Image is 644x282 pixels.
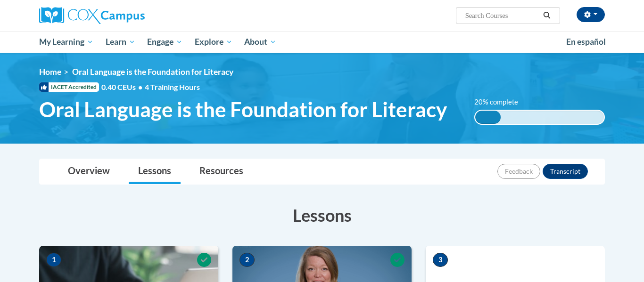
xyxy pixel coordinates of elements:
[39,67,61,77] a: Home
[101,82,145,92] span: 0.40 CEUs
[190,159,253,184] a: Resources
[39,203,605,227] h3: Lessons
[39,7,145,24] img: Cox Campus
[39,97,447,122] span: Oral Language is the Foundation for Literacy
[543,164,588,179] button: Transcript
[189,31,239,53] a: Explore
[72,67,233,77] span: Oral Language is the Foundation for Literacy
[464,10,540,21] input: Search Courses
[239,31,283,53] a: About
[141,31,189,53] a: Engage
[99,31,141,53] a: Learn
[145,82,200,91] span: 4 Training Hours
[46,253,61,267] span: 1
[25,31,619,53] div: Main menu
[195,36,232,48] span: Explore
[106,36,135,48] span: Learn
[39,82,99,92] span: IACET Accredited
[33,31,99,53] a: My Learning
[577,7,605,22] button: Account Settings
[58,159,119,184] a: Overview
[129,159,181,184] a: Lessons
[138,82,142,91] span: •
[147,36,182,48] span: Engage
[239,253,255,267] span: 2
[474,97,528,107] label: 20% complete
[39,7,218,24] a: Cox Campus
[566,37,606,47] span: En español
[475,111,501,124] div: 20% complete
[244,36,276,48] span: About
[560,32,612,52] a: En español
[433,253,448,267] span: 3
[39,36,93,48] span: My Learning
[540,10,554,21] button: Search
[497,164,540,179] button: Feedback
